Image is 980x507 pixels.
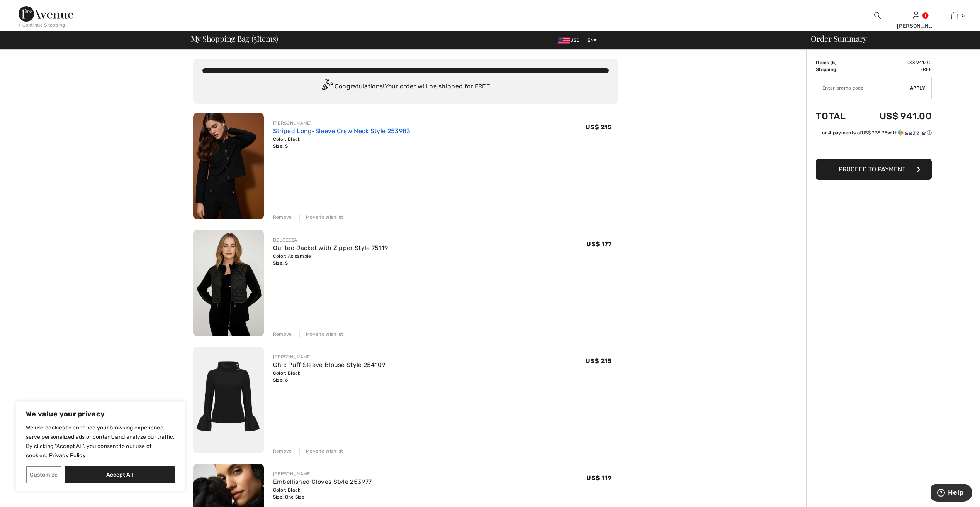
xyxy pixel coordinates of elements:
[273,253,388,267] div: Color: As sample Size: S
[193,347,264,453] img: Chic Puff Sleeve Blouse Style 254109
[191,35,279,42] span: My Shopping Bag ( Items)
[951,11,958,20] img: My Bag
[816,66,858,73] td: Shipping
[273,361,386,368] a: Chic Puff Sleeve Blouse Style 254109
[26,423,175,460] p: We use cookies to enhance your browsing experience, serve personalized ads or content, and analyz...
[816,159,932,180] button: Proceed to Payment
[273,487,372,500] div: Color: Black Size: One Size
[193,230,264,336] img: Quilted Jacket with Zipper Style 75119
[858,66,932,73] td: Free
[862,130,887,135] span: US$ 235.25
[588,37,597,43] span: EN
[839,166,905,173] span: Proceed to Payment
[26,466,61,483] button: Customize
[299,214,343,221] div: Move to Wishlist
[586,357,611,365] span: US$ 215
[858,59,932,66] td: US$ 941.00
[273,136,411,150] div: Color: Black Size: S
[816,139,932,156] iframe: PayPal-paypal
[273,448,292,455] div: Remove
[299,331,343,338] div: Move to Wishlist
[936,11,973,20] a: 5
[273,370,386,384] div: Color: Black Size: 6
[913,12,919,19] a: Sign In
[273,353,386,360] div: [PERSON_NAME]
[913,11,919,20] img: My Info
[816,76,910,100] input: Promo code
[816,129,932,139] div: or 4 payments ofUS$ 235.25withSezzle Click to learn more about Sezzle
[931,484,972,503] iframe: Opens a widget where you can find more information
[816,59,858,66] td: Items ( )
[273,470,372,477] div: [PERSON_NAME]
[962,12,965,19] span: 5
[910,84,926,91] span: Apply
[26,409,175,419] p: We value your privacy
[832,60,835,65] span: 5
[299,448,343,455] div: Move to Wishlist
[273,214,292,221] div: Remove
[874,11,881,20] img: search the website
[858,103,932,129] td: US$ 941.00
[558,37,583,43] span: USD
[202,79,609,95] div: Congratulations! Your order will be shipped for FREE!
[49,452,86,459] a: Privacy Policy
[273,244,388,252] a: Quilted Jacket with Zipper Style 75119
[558,37,570,44] img: US Dollar
[898,129,926,136] img: Sezzle
[254,33,257,43] span: 5
[273,120,411,127] div: [PERSON_NAME]
[586,240,611,248] span: US$ 177
[273,237,388,243] div: DOLCEZZA
[586,123,611,131] span: US$ 215
[897,22,935,30] div: [PERSON_NAME]
[15,401,185,492] div: We value your privacy
[822,129,932,136] div: or 4 payments of with
[273,127,411,135] a: Striped Long-Sleeve Crew Neck Style 253983
[319,79,335,95] img: Congratulation2.svg
[586,474,611,482] span: US$ 119
[273,331,292,338] div: Remove
[19,6,73,22] img: 1ère Avenue
[273,478,372,485] a: Embellished Gloves Style 253977
[802,35,975,42] div: Order Summary
[816,103,858,129] td: Total
[193,113,264,219] img: Striped Long-Sleeve Crew Neck Style 253983
[19,22,65,29] div: < Continue Shopping
[65,466,175,483] button: Accept All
